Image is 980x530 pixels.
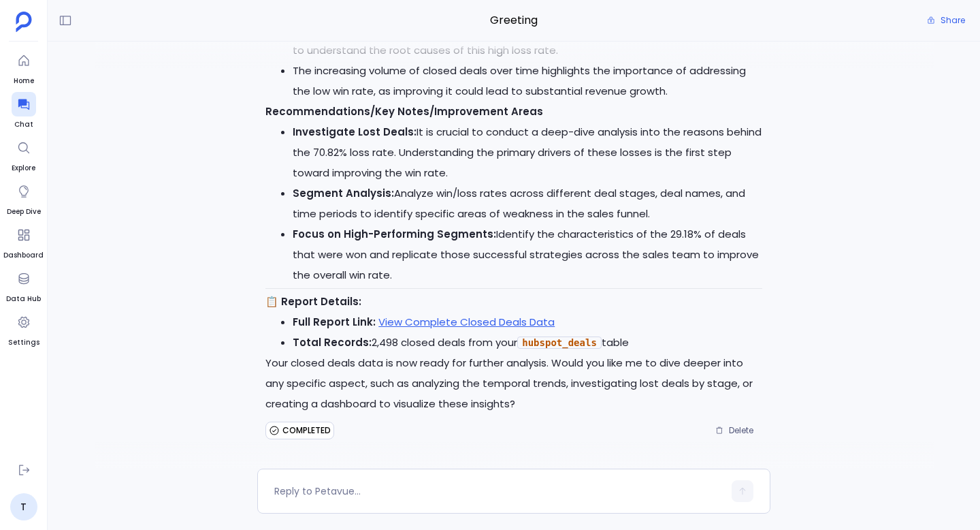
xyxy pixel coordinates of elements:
button: Delete [706,420,762,441]
strong: Total Records: [293,335,372,349]
a: Deep Dive [7,179,41,217]
a: Home [12,48,36,87]
span: Delete [729,425,753,436]
a: Settings [8,310,39,348]
strong: Focus on High-Performing Segments: [293,227,496,241]
a: View Complete Closed Deals Data [378,315,555,329]
span: Chat [12,119,36,130]
code: hubspot_deals [517,337,602,349]
a: Dashboard [3,223,44,261]
span: Home [12,76,36,87]
a: T [10,493,37,520]
a: Explore [12,136,36,174]
span: Greeting [257,12,770,29]
strong: Investigate Lost Deals: [293,125,416,139]
li: Analyze win/loss rates across different deal stages, deal names, and time periods to identify spe... [293,183,762,224]
span: Dashboard [3,250,44,261]
li: 2,498 closed deals from your table [293,332,762,353]
strong: 📋 Report Details: [265,294,361,309]
span: COMPLETED [282,425,331,436]
strong: Full Report Link: [293,315,376,329]
li: Identify the characteristics of the 29.18% of deals that were won and replicate those successful ... [293,224,762,285]
li: The increasing volume of closed deals over time highlights the importance of addressing the low w... [293,61,762,102]
p: Your closed deals data is now ready for further analysis. Would you like me to dive deeper into a... [265,353,762,414]
span: Explore [12,163,36,174]
span: Settings [8,337,39,348]
strong: Segment Analysis: [293,186,394,200]
button: Share [919,11,973,30]
strong: Recommendations/Key Notes/Improvement Areas [265,104,543,119]
img: petavue logo [16,12,32,32]
span: Data Hub [6,294,41,305]
a: Data Hub [6,266,41,305]
li: It is crucial to conduct a deep-dive analysis into the reasons behind the 70.82% loss rate. Under... [293,122,762,183]
a: Chat [12,92,36,130]
span: Deep Dive [7,206,41,217]
span: Share [941,15,965,26]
